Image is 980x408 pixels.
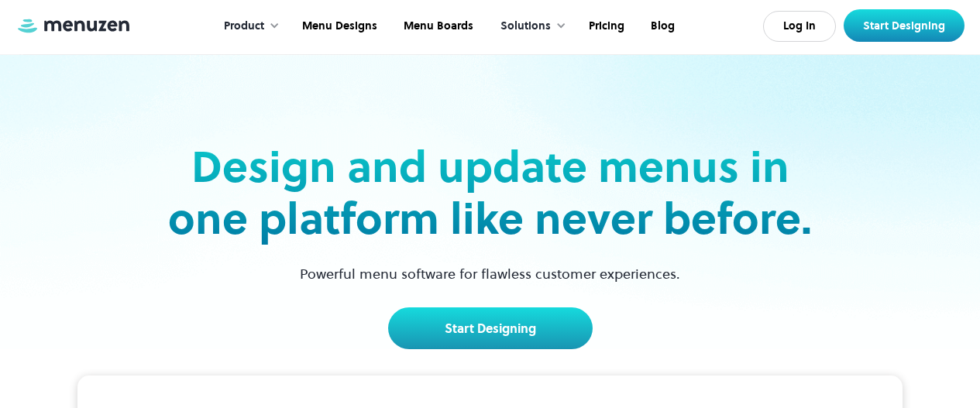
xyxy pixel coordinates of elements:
a: Blog [636,2,686,50]
p: Powerful menu software for flawless customer experiences. [280,263,700,284]
h2: Design and update menus in one platform like never before. [163,141,817,245]
a: Start Designing [844,9,965,42]
a: Log In [763,11,836,42]
a: Menu Designs [287,2,389,50]
div: Solutions [500,18,551,35]
a: Menu Boards [389,2,485,50]
a: Start Designing [388,307,593,349]
a: Pricing [574,2,636,50]
div: Solutions [485,2,574,50]
div: Product [208,2,287,50]
div: Product [224,18,264,35]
